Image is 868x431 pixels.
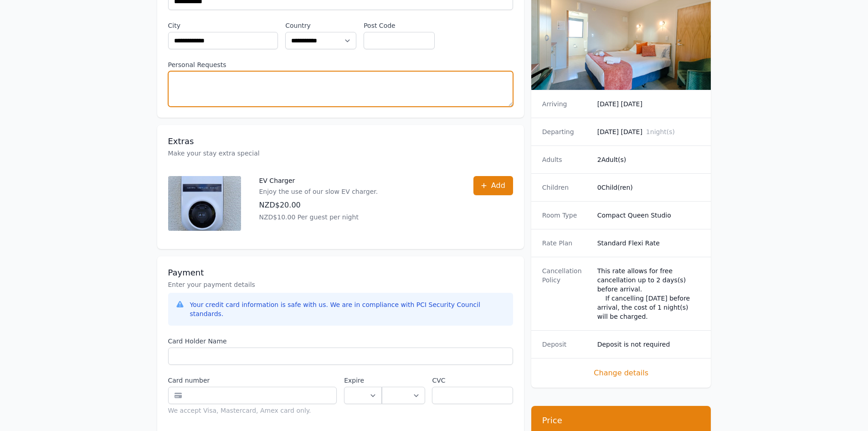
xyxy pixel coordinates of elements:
label: . [382,376,425,385]
p: NZD$20.00 [259,200,378,211]
dd: Deposit is not required [597,340,700,349]
p: Enjoy the use of our slow EV charger. [259,187,378,196]
label: City [168,21,278,30]
p: NZD$10.00 Per guest per night [259,213,378,222]
p: Enter your payment details [168,280,513,289]
label: Expire [344,376,382,385]
dt: Cancellation Policy [542,266,590,321]
div: This rate allows for free cancellation up to 2 days(s) before arrival. If cancelling [DATE] befor... [597,266,700,321]
button: Add [473,176,513,195]
label: CVC [432,376,513,385]
dd: 0 Child(ren) [597,183,700,192]
label: Card number [168,376,337,385]
label: Card Holder Name [168,337,513,346]
dt: Adults [542,155,590,164]
label: Country [285,21,356,30]
dd: Standard Flexi Rate [597,239,700,248]
dd: Compact Queen Studio [597,211,700,220]
dt: Departing [542,127,590,136]
h3: Price [542,415,700,426]
dd: [DATE] [DATE] [597,99,700,109]
dt: Arriving [542,99,590,109]
dt: Deposit [542,340,590,349]
div: Your credit card information is safe with us. We are in compliance with PCI Security Council stan... [190,300,506,318]
dt: Room Type [542,211,590,220]
img: EV Charger [168,176,241,231]
p: EV Charger [259,176,378,185]
label: Post Code [364,21,435,30]
dt: Children [542,183,590,192]
span: Add [491,180,505,191]
label: Personal Requests [168,60,513,69]
dt: Rate Plan [542,239,590,248]
p: Make your stay extra special [168,149,513,158]
span: 1 night(s) [646,128,675,135]
h3: Extras [168,136,513,147]
span: Change details [542,368,700,379]
div: We accept Visa, Mastercard, Amex card only. [168,406,337,415]
h3: Payment [168,267,513,278]
dd: [DATE] [DATE] [597,127,700,136]
dd: 2 Adult(s) [597,155,700,164]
